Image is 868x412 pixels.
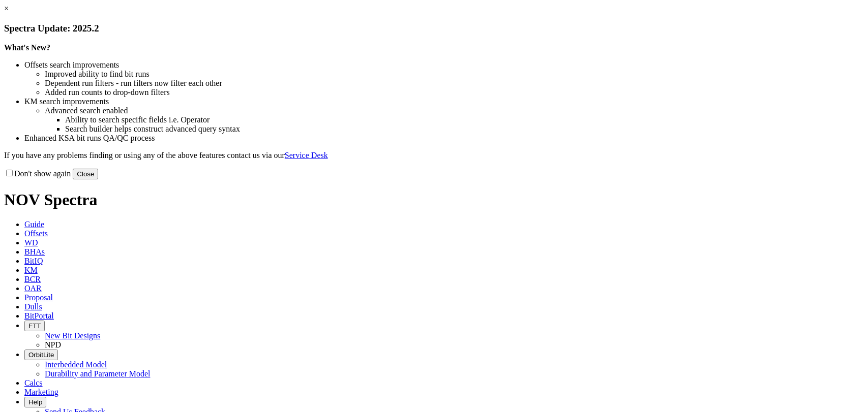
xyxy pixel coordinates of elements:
[4,151,864,160] p: If you have any problems finding or using any of the above features contact us via our
[24,257,43,265] span: BitIQ
[24,284,42,293] span: OAR
[24,311,54,320] span: BitPortal
[4,191,864,209] h1: NOV Spectra
[24,247,45,256] span: BHAs
[65,124,864,134] li: Search builder helps construct advanced query syntax
[45,369,151,378] a: Durability and Parameter Model
[24,97,864,106] li: KM search improvements
[24,275,41,283] span: BCR
[28,351,54,359] span: OrbitLite
[45,331,100,340] a: New Bit Designs
[24,134,864,143] li: Enhanced KSA bit runs QA/QC process
[73,169,98,179] button: Close
[28,322,41,330] span: FTT
[24,60,864,70] li: Offsets search improvements
[4,169,71,178] label: Don't show again
[45,106,864,115] li: Advanced search enabled
[24,238,38,247] span: WD
[24,388,58,396] span: Marketing
[24,229,48,238] span: Offsets
[45,70,864,79] li: Improved ability to find bit runs
[24,378,43,387] span: Calcs
[45,340,61,349] a: NPD
[28,398,42,406] span: Help
[24,220,44,229] span: Guide
[24,293,53,302] span: Proposal
[4,4,9,13] a: ×
[45,79,864,88] li: Dependent run filters - run filters now filter each other
[6,170,13,176] input: Don't show again
[45,88,864,97] li: Added run counts to drop-down filters
[24,266,38,274] span: KM
[45,360,107,369] a: Interbedded Model
[4,43,50,52] strong: What's New?
[24,302,42,311] span: Dulls
[65,115,864,124] li: Ability to search specific fields i.e. Operator
[285,151,328,160] a: Service Desk
[4,23,864,34] h3: Spectra Update: 2025.2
